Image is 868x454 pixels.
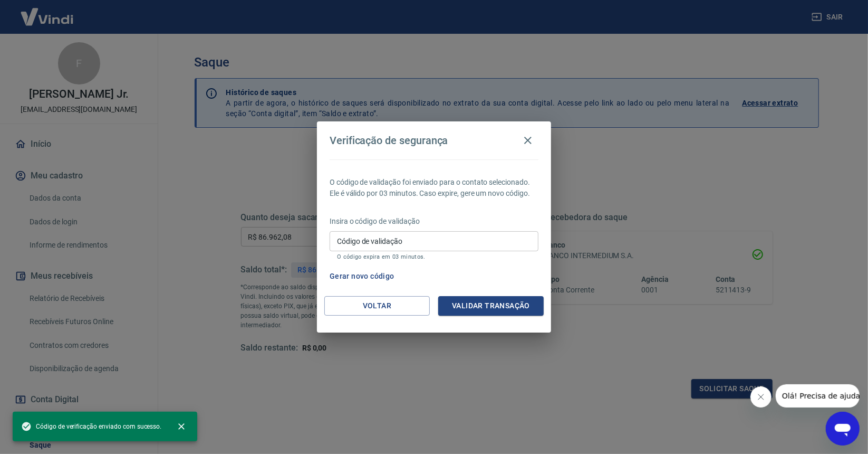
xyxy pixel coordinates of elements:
iframe: Mensagem da empresa [776,384,860,408]
button: Gerar novo código [325,267,399,286]
iframe: Fechar mensagem [750,386,771,408]
p: O código de validação foi enviado para o contato selecionado. Ele é válido por 03 minutos. Caso e... [330,177,538,199]
span: Olá! Precisa de ajuda? [6,7,89,16]
h4: Verificação de segurança [330,134,448,147]
button: Voltar [324,296,430,316]
button: close [170,415,193,438]
p: O código expira em 03 minutos. [337,253,531,260]
iframe: Botão para abrir a janela de mensagens [826,412,860,446]
span: Código de verificação enviado com sucesso. [21,421,161,432]
p: Insira o código de validação [330,216,538,227]
button: Validar transação [438,296,544,316]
